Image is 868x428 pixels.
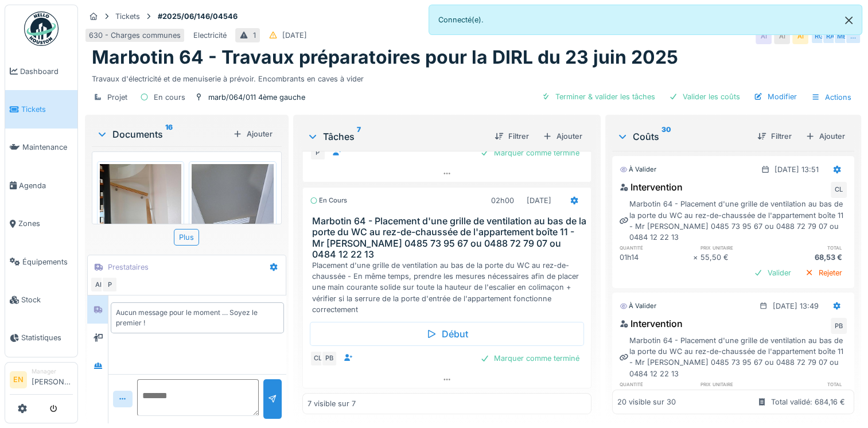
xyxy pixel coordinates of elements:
div: Ajouter [801,129,850,144]
h3: Marbotin 64 - Placement d'une grille de ventilation au bas de la porte du WC au rez-de-chaussée d... [312,216,586,260]
div: À valider [620,301,656,311]
span: Dashboard [20,66,73,77]
div: Marquer comme terminé [476,351,584,366]
div: Manager [32,367,73,376]
div: [DATE] [282,30,307,41]
div: CL [831,182,847,198]
div: Plus [174,229,199,246]
div: 01h16 [620,388,693,399]
h6: quantité [620,244,693,251]
div: 02h00 [491,195,514,206]
div: AI [792,28,808,44]
a: Zones [5,205,77,243]
div: P [102,277,118,293]
a: EN Manager[PERSON_NAME] [10,367,73,395]
div: × [693,252,700,263]
img: 44bzdz7dlg2u2q9jkc6ng8kbnpxb [192,164,273,273]
div: 55,50 € [700,252,774,263]
div: Filtrer [753,129,796,144]
div: Ajouter [538,129,587,144]
div: Travaux d'électricité et de menuiserie à prévoir. Encombrants en caves à vider [92,69,854,84]
div: [DATE] 13:51 [774,164,819,175]
div: Actions [806,89,857,106]
a: Maintenance [5,129,77,166]
div: Intervention [620,317,683,330]
div: Terminer & valider les tâches [537,89,660,104]
a: Tickets [5,90,77,128]
span: Agenda [19,180,73,191]
div: RA [822,28,838,44]
h6: prix unitaire [700,380,774,388]
div: Début [310,322,584,346]
div: Filtrer [490,129,534,144]
h6: total [773,244,847,251]
button: Close [836,5,862,36]
h1: Marbotin 64 - Travaux préparatoires pour la DIRL du 23 juin 2025 [92,46,678,68]
h6: total [773,380,847,388]
sup: 7 [357,130,361,143]
div: Prestataires [108,262,149,273]
h6: quantité [620,380,693,388]
sup: 16 [165,127,173,141]
div: 20 visible sur 30 [617,396,676,407]
span: Zones [18,218,73,229]
div: ME [834,28,850,44]
a: Équipements [5,243,77,281]
div: 70,58 € [773,388,847,399]
div: 01h14 [620,252,693,263]
div: Marbotin 64 - Placement d'une grille de ventilation au bas de la porte du WC au rez-de-chaussée d... [620,335,847,379]
div: Coûts [617,130,748,143]
span: Maintenance [22,142,73,153]
div: Valider les coûts [664,89,745,104]
div: RG [811,28,827,44]
strong: #2025/06/146/04546 [153,11,242,22]
a: Stock [5,281,77,318]
img: k6iv9spho82nkhb3l96ssx49adw4 [100,164,181,273]
div: Marbotin 64 - Placement d'une grille de ventilation au bas de la porte du WC au rez-de-chaussée d... [620,199,847,243]
div: Aucun message pour le moment … Soyez le premier ! [116,308,279,328]
div: 55,50 € [700,388,774,399]
span: Stock [21,294,73,305]
span: Tickets [21,104,73,115]
h6: prix unitaire [700,244,774,251]
div: PB [831,318,847,334]
div: Rejeter [800,265,847,281]
span: Statistiques [21,332,73,343]
div: Valider [749,265,796,281]
a: Dashboard [5,52,77,90]
div: [DATE] 13:49 [773,301,819,312]
li: [PERSON_NAME] [32,367,73,392]
div: AI [756,28,772,44]
div: 7 visible sur 7 [308,398,356,409]
div: Marquer comme terminé [476,145,584,161]
div: Documents [96,127,228,141]
div: CL [310,351,326,367]
div: En cours [310,196,347,205]
div: Ajouter [228,126,277,142]
div: AI [90,277,106,293]
div: Total validé: 684,16 € [771,396,845,407]
div: Modifier [749,89,801,104]
div: Tickets [115,11,140,22]
div: [DATE] [527,195,551,206]
div: Projet [107,92,127,103]
div: P [310,145,326,161]
div: Placement d'une grille de ventilation au bas de la porte du WC au rez-de-chaussée - En même temps... [312,260,586,315]
div: Electricité [193,30,227,41]
div: AI [774,28,790,44]
sup: 30 [661,130,671,143]
div: marb/064/011 4ème gauche [208,92,305,103]
li: EN [10,371,27,388]
img: Badge_color-CXgf-gQk.svg [24,11,59,46]
div: 1 [253,30,256,41]
div: PB [321,351,337,367]
a: Agenda [5,166,77,204]
div: En cours [154,92,185,103]
div: × [693,388,700,399]
span: Équipements [22,256,73,267]
div: Intervention [620,180,683,194]
div: … [845,28,861,44]
a: Statistiques [5,319,77,357]
div: 68,53 € [773,252,847,263]
div: Connecté(e). [429,5,863,35]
